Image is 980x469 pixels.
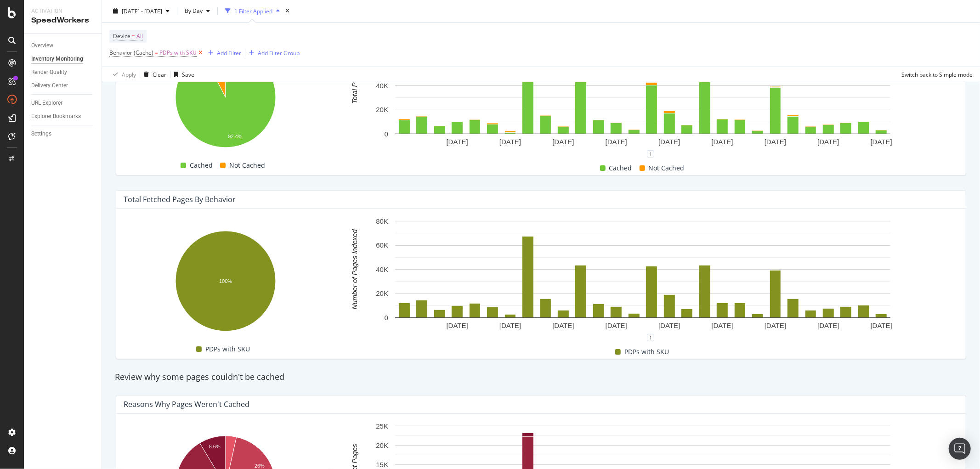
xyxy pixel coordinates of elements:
div: 1 [647,150,654,158]
text: [DATE] [765,138,786,146]
div: SpeedWorkers [31,15,94,26]
text: 20K [376,289,389,297]
a: Delivery Center [31,81,95,90]
span: PDPs with SKU [159,46,197,59]
text: [DATE] [553,322,574,329]
text: 80K [376,217,389,225]
div: Render Quality [31,68,67,77]
div: Activation [31,7,94,15]
a: Explorer Bookmarks [31,112,95,121]
a: Overview [31,41,95,51]
svg: A chart. [124,226,328,338]
span: = [155,49,158,57]
span: = [132,32,135,40]
text: [DATE] [712,322,733,329]
span: Behavior (Cache) [109,49,153,57]
text: 25K [376,422,389,429]
div: Inventory Monitoring [31,54,83,64]
button: 1 Filter Applied [221,4,283,18]
svg: A chart. [333,33,952,154]
text: [DATE] [765,322,786,329]
div: Settings [31,129,51,139]
span: Device [113,32,130,40]
div: Add Filter [217,49,241,57]
button: Clear [140,67,166,82]
a: Inventory Monitoring [31,54,95,64]
text: [DATE] [658,138,680,146]
a: URL Explorer [31,98,95,108]
div: 1 [647,334,654,341]
button: [DATE] - [DATE] [109,4,173,18]
button: Apply [109,67,136,82]
span: Not Cached [649,163,685,174]
text: 26% [255,463,265,469]
text: 20K [376,441,389,449]
div: 1 Filter Applied [234,7,272,15]
span: [DATE] - [DATE] [122,7,162,15]
button: Add Filter Group [245,47,300,58]
text: [DATE] [447,138,468,146]
div: times [283,6,291,16]
span: All [136,30,143,43]
div: Reasons why pages weren't cached [124,400,249,409]
text: [DATE] [871,322,892,329]
text: Number of Pages Indexed [351,229,358,310]
span: By Day [181,7,203,15]
button: By Day [181,4,214,18]
text: [DATE] [871,138,892,146]
div: Save [182,70,194,78]
text: [DATE] [447,322,468,329]
a: Render Quality [31,68,95,77]
text: [DATE] [818,322,839,329]
text: [DATE] [499,322,521,329]
text: 0 [385,314,388,322]
span: Cached [609,163,632,174]
button: Add Filter [204,47,241,58]
span: Cached [190,160,213,171]
span: Not Cached [229,160,265,171]
text: [DATE] [658,322,680,329]
div: Overview [31,41,53,51]
text: [DATE] [553,138,574,146]
svg: A chart. [333,216,952,338]
svg: A chart. [124,43,328,154]
div: Review why some pages couldn't be cached [110,371,972,383]
text: 20K [376,106,389,113]
div: Open Intercom Messenger [949,438,971,460]
text: 100% [219,278,232,284]
text: 40K [376,82,389,90]
text: [DATE] [712,138,733,146]
text: 15K [376,460,389,468]
text: 0 [385,130,388,138]
text: 60K [376,241,389,249]
div: Delivery Center [31,81,68,90]
text: 8.6% [209,444,221,449]
div: Add Filter Group [258,49,300,57]
text: [DATE] [606,138,627,146]
button: Switch back to Simple mode [898,67,973,82]
div: Apply [122,70,136,78]
span: PDPs with SKU [205,344,250,355]
a: Settings [31,129,95,139]
button: Save [170,67,194,82]
text: 40K [376,266,389,273]
div: Clear [153,70,166,78]
div: URL Explorer [31,98,62,108]
text: 92.4% [228,134,242,139]
div: Switch back to Simple mode [901,70,973,78]
text: [DATE] [499,138,521,146]
div: Explorer Bookmarks [31,112,81,121]
div: Total Fetched Pages by Behavior [124,195,236,204]
span: PDPs with SKU [624,346,669,357]
text: Total Pages [351,68,358,104]
text: [DATE] [818,138,839,146]
text: [DATE] [606,322,627,329]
